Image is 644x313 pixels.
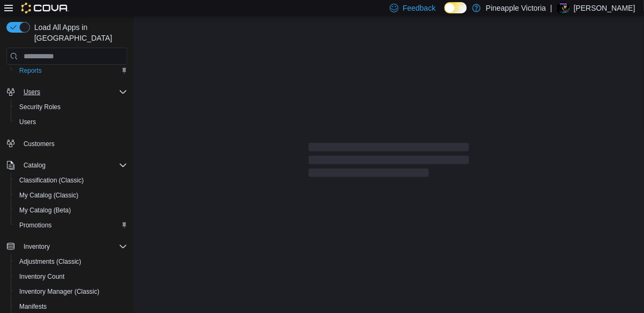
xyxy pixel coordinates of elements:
button: Users [2,85,132,100]
span: Loading [309,145,469,179]
span: Users [15,116,127,128]
span: Dark Mode [444,13,445,14]
a: My Catalog (Beta) [15,204,75,217]
span: Classification (Classic) [15,174,127,187]
a: Inventory Count [15,270,69,283]
button: Classification (Classic) [11,173,132,188]
button: Catalog [19,159,50,172]
img: Cova [21,3,69,13]
button: Promotions [11,218,132,233]
span: Users [24,88,40,96]
span: Users [19,118,36,126]
span: Customers [24,140,55,148]
span: My Catalog (Beta) [19,206,71,215]
span: My Catalog (Classic) [19,191,79,200]
a: Classification (Classic) [15,174,88,187]
a: Adjustments (Classic) [15,255,86,268]
span: Inventory Count [19,272,65,281]
button: Reports [11,63,132,78]
button: Inventory [2,239,132,254]
a: Customers [19,138,59,150]
span: Inventory Count [15,270,127,283]
a: Users [15,116,40,128]
button: Users [19,86,44,98]
button: Inventory [19,240,54,253]
a: Security Roles [15,101,65,113]
span: Inventory [19,240,127,253]
span: Adjustments (Classic) [19,257,81,266]
span: My Catalog (Classic) [15,189,127,202]
span: Security Roles [19,103,60,111]
span: Security Roles [15,101,127,113]
span: Adjustments (Classic) [15,255,127,268]
span: Promotions [19,221,52,230]
span: Feedback [403,3,435,13]
span: Load All Apps in [GEOGRAPHIC_DATA] [30,22,127,43]
div: Kurtis Tingley [557,2,570,14]
span: Inventory Manager (Classic) [15,285,127,298]
input: Dark Mode [444,2,467,13]
button: Inventory Count [11,269,132,284]
span: Users [19,86,127,98]
a: Promotions [15,219,56,232]
button: Inventory Manager (Classic) [11,284,132,299]
p: [PERSON_NAME] [574,2,635,14]
span: Inventory [24,242,50,251]
span: Manifests [19,302,47,311]
a: Manifests [15,300,51,313]
span: Catalog [24,161,45,170]
span: Reports [19,66,42,75]
a: Reports [15,64,46,77]
span: Manifests [15,300,127,313]
span: Customers [19,137,127,150]
button: My Catalog (Classic) [11,188,132,203]
span: Promotions [15,219,127,232]
p: | [550,2,553,14]
button: Users [11,114,132,129]
p: Pineapple Victoria [486,2,547,14]
span: My Catalog (Beta) [15,204,127,217]
a: My Catalog (Classic) [15,189,83,202]
span: Inventory Manager (Classic) [19,287,99,296]
span: Catalog [19,159,127,172]
button: Catalog [2,158,132,173]
button: Security Roles [11,100,132,114]
a: Inventory Manager (Classic) [15,285,104,298]
span: Classification (Classic) [19,176,84,185]
span: Reports [15,64,127,77]
button: My Catalog (Beta) [11,203,132,218]
button: Customers [2,136,132,151]
button: Adjustments (Classic) [11,254,132,269]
